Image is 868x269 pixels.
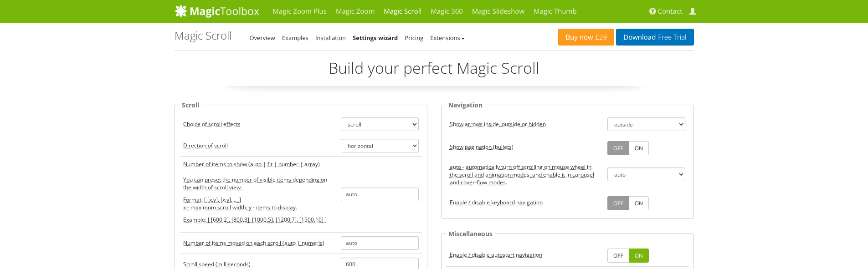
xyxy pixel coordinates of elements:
[175,30,231,41] h1: Magic Scroll
[183,196,334,211] p: Format: [ [x,y], [x,y], ... ] x - maximum scroll width, y - items to display.
[629,196,649,210] a: ON
[656,34,686,41] span: Free Trial
[183,142,228,149] acronym: orientation, default: horizontal
[430,34,464,42] a: Extensions
[175,4,259,18] img: MagicToolbox.com - Image tools for your website
[450,198,543,206] acronym: keyboard, default: false
[593,34,607,41] span: £29
[183,216,334,223] p: Example: [ [600,2], [800,3], [1000,5], [1200,7], [1500,10] ]
[446,100,485,110] legend: Navigation
[607,249,629,263] a: OFF
[315,34,346,42] a: Installation
[183,260,251,268] acronym: speed, default: 600
[175,57,694,86] p: Build your perfect Magic Scroll
[405,34,423,42] a: Pricing
[616,29,693,46] a: DownloadFree Trial
[629,249,649,263] a: ON
[446,228,495,239] legend: Miscellaneous
[607,141,629,155] a: OFF
[183,160,334,228] acronym: items, default: auto
[658,7,683,16] span: Contact
[629,141,649,155] a: ON
[353,34,398,42] a: Settings wizard
[183,120,241,128] acronym: mode, default: scroll
[558,29,614,46] a: Buy now£29
[450,163,600,186] acronym: scrollOnWheel, default: auto
[450,251,542,259] acronym: autostart, default: true
[282,34,308,42] a: Examples
[183,239,324,247] acronym: step, default: auto
[250,34,275,42] a: Overview
[183,176,334,191] p: You can preset the number of visible items depending on the width of scroll view.
[607,196,629,210] a: OFF
[450,120,546,128] acronym: arrows, default: outside
[180,100,201,110] legend: Scroll
[450,143,514,151] acronym: pagination, default: false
